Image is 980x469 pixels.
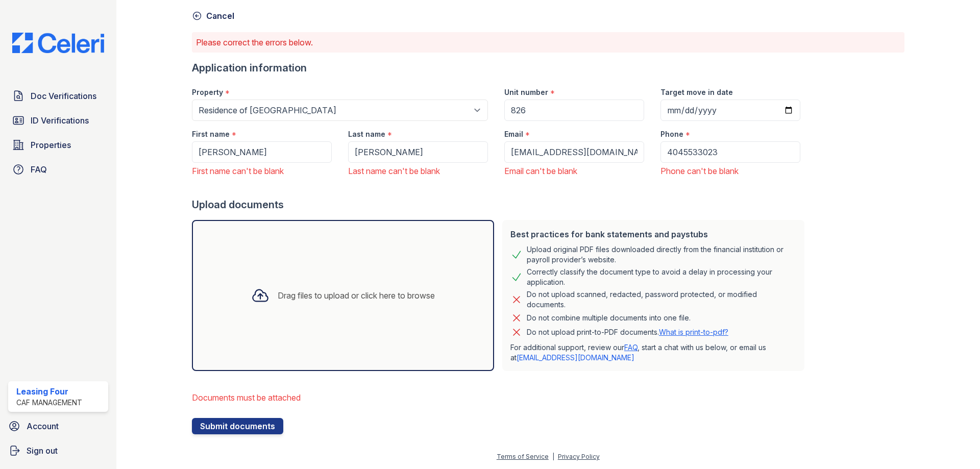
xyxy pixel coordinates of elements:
a: ID Verifications [8,110,108,131]
div: Phone can't be blank [660,165,800,177]
div: First name can't be blank [192,165,332,177]
button: Submit documents [192,418,283,434]
a: Properties [8,135,108,155]
p: For additional support, review our , start a chat with us below, or email us at [510,342,796,363]
a: [EMAIL_ADDRESS][DOMAIN_NAME] [517,353,634,362]
div: Leasing Four [16,385,82,398]
div: Do not combine multiple documents into one file. [527,312,691,324]
div: Do not upload scanned, redacted, password protected, or modified documents. [527,289,796,310]
span: ID Verifications [31,114,89,127]
label: Last name [348,129,385,139]
div: Last name can't be blank [348,165,488,177]
span: Doc Verifications [31,90,96,102]
p: Do not upload print-to-PDF documents. [527,327,728,337]
a: Doc Verifications [8,86,108,106]
div: Application information [192,61,808,75]
span: Sign out [27,445,58,457]
div: Correctly classify the document type to avoid a delay in processing your application. [527,267,796,287]
label: Phone [660,129,683,139]
span: Account [27,420,59,432]
div: Upload documents [192,198,808,212]
a: Privacy Policy [558,453,600,460]
label: Unit number [504,87,548,97]
div: | [552,453,554,460]
label: First name [192,129,230,139]
a: Sign out [4,440,112,461]
a: What is print-to-pdf? [659,328,728,336]
a: FAQ [8,159,108,180]
p: Please correct the errors below. [196,36,900,48]
label: Property [192,87,223,97]
span: FAQ [31,163,47,176]
a: Account [4,416,112,436]
div: Best practices for bank statements and paystubs [510,228,796,240]
div: Upload original PDF files downloaded directly from the financial institution or payroll provider’... [527,244,796,265]
div: Email can't be blank [504,165,644,177]
label: Target move in date [660,87,733,97]
div: CAF Management [16,398,82,408]
img: CE_Logo_Blue-a8612792a0a2168367f1c8372b55b34899dd931a85d93a1a3d3e32e68fde9ad4.png [4,33,112,53]
a: FAQ [624,343,638,352]
div: Drag files to upload or click here to browse [278,289,435,302]
a: Cancel [192,10,234,22]
a: Terms of Service [497,453,549,460]
li: Documents must be attached [192,387,808,408]
span: Properties [31,139,71,151]
label: Email [504,129,523,139]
